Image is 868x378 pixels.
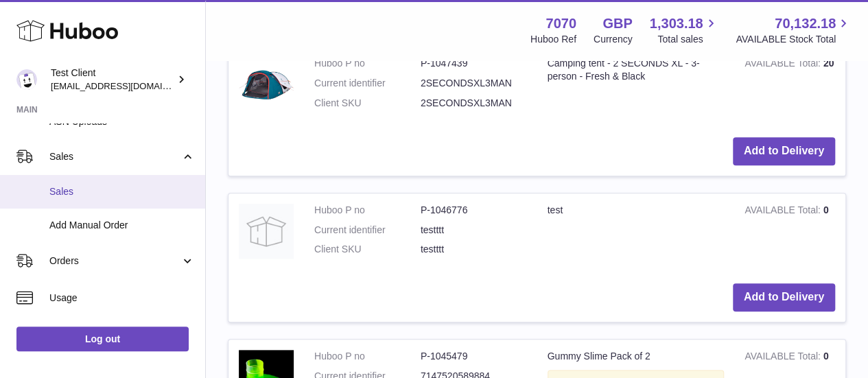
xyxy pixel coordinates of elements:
[314,243,421,256] dt: Client SKU
[734,193,845,274] td: 0
[51,67,174,93] div: Test Client
[314,57,421,70] dt: Huboo P no
[537,193,735,274] td: test
[650,14,719,46] a: 1,303.18 Total sales
[421,204,527,217] dd: P-1046776
[239,204,294,259] img: test
[421,224,527,237] dd: testttt
[657,33,718,46] span: Total sales
[421,57,527,70] dd: P-1047439
[314,350,421,363] dt: Huboo P no
[733,283,835,311] button: Add to Delivery
[16,69,37,90] img: internalAdmin-7070@internal.huboo.com
[314,224,421,237] dt: Current identifier
[49,150,180,163] span: Sales
[421,97,527,110] dd: 2SECONDSXL3MAN
[744,204,823,219] strong: AVAILABLE Total
[421,350,527,363] dd: P-1045479
[421,243,527,256] dd: testttt
[314,204,421,217] dt: Huboo P no
[530,33,576,46] div: Huboo Ref
[16,327,189,351] a: Log out
[733,137,835,165] button: Add to Delivery
[546,14,576,33] strong: 7070
[594,33,633,46] div: Currency
[49,292,195,305] span: Usage
[775,14,836,33] span: 70,132.18
[736,14,852,46] a: 70,132.18 AVAILABLE Stock Total
[736,33,852,46] span: AVAILABLE Stock Total
[744,351,823,365] strong: AVAILABLE Total
[314,97,421,110] dt: Client SKU
[239,57,294,112] img: Camping tent - 2 SECONDS XL - 3-person - Fresh & Black
[734,47,845,127] td: 20
[650,14,703,33] span: 1,303.18
[51,80,202,91] span: [EMAIL_ADDRESS][DOMAIN_NAME]
[602,14,632,33] strong: GBP
[49,219,195,232] span: Add Manual Order
[49,255,180,268] span: Orders
[49,185,195,198] span: Sales
[314,77,421,90] dt: Current identifier
[537,47,735,127] td: Camping tent - 2 SECONDS XL - 3-person - Fresh & Black
[421,77,527,90] dd: 2SECONDSXL3MAN
[744,58,823,72] strong: AVAILABLE Total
